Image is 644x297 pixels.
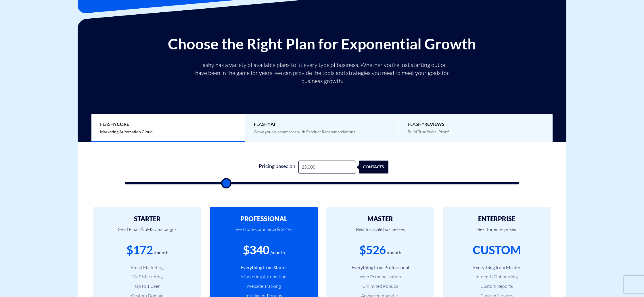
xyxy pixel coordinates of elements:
[254,129,355,134] span: Grow your e-commerce with Product Recommendations
[451,215,542,222] h2: ENTERPRISE
[243,242,269,258] div: $340
[451,283,542,290] li: Custom Reports
[218,273,309,280] li: Marketing Automation
[451,264,542,271] li: Everything from Master
[473,242,521,258] div: CUSTOM
[102,273,193,280] li: SMS Marketing
[408,121,544,128] span: Flashy
[335,273,425,280] li: Web Personalization
[218,264,309,271] li: Everything from Starter
[100,121,236,128] span: Flashy
[218,222,309,242] p: Best for e-commerce & SMBs
[102,222,193,242] p: Send Email & SMS Campaigns
[82,36,562,52] h2: Choose the Right Plan for Exponential Growth
[271,121,275,127] b: AI
[335,215,425,222] h2: MASTER
[387,249,401,256] div: /month
[335,222,425,242] p: Best for Scale businesses
[100,129,153,134] span: Marketing Automation Cloud
[270,249,285,256] div: /month
[117,121,129,127] b: Core
[126,242,153,258] div: $172
[218,283,309,290] li: Website Tracking
[255,161,298,173] div: Pricing based on
[451,222,542,242] p: Best for enterprises
[154,249,168,256] div: /month
[408,129,449,134] span: Build True Social Proof
[359,242,386,258] div: $526
[335,283,425,290] li: Unlimited Popups
[102,264,193,271] li: Email Marketing
[193,61,451,85] p: Flashy has a variety of available plans to fit every type of business. Whether you’re just starti...
[424,121,444,127] b: REVIEWS
[218,215,309,222] h2: PROFESSIONAL
[102,283,193,290] li: Up to 1 User
[254,121,390,128] span: Flashy
[362,161,391,173] div: contacts
[451,273,542,280] li: In-depth Onboarding
[102,215,193,222] h2: STARTER
[335,264,425,271] li: Everything from Professional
